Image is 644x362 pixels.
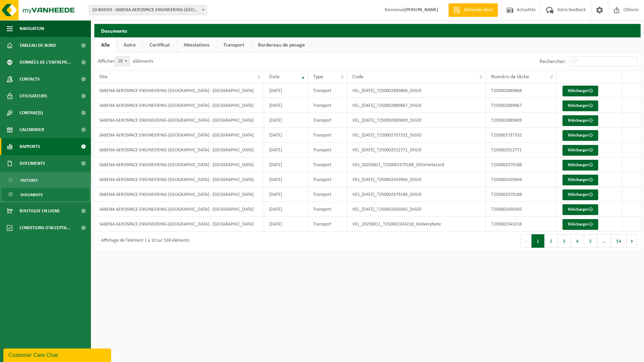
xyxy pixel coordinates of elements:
button: Next [627,234,637,248]
span: … [597,234,611,248]
td: VEL_[DATE]_T250002450345_DIGID [347,202,486,217]
td: SABENA AEROSPACE ENGINEERING-[GEOGRAPHIC_DATA] - [GEOGRAPHIC_DATA] [94,202,264,217]
span: Documents [21,188,43,201]
span: Boutique en ligne [20,203,60,219]
span: Rapports [20,138,40,155]
td: VEL_20250811_T250002343218_DeliveryNote [347,217,486,232]
a: Certificat [143,37,176,53]
td: [DATE] [264,157,308,172]
td: [DATE] [264,83,308,98]
td: VES_[DATE]_T250002379188_DIGID [347,187,486,202]
label: Afficher éléments [98,59,153,64]
h2: Documents [94,24,641,37]
td: Transport [308,187,347,202]
span: Contacts [20,71,40,88]
td: T250002512771 [486,143,556,157]
td: SABENA AEROSPACE ENGINEERING-[GEOGRAPHIC_DATA] - [GEOGRAPHIC_DATA] [94,98,264,113]
td: T250002379188 [486,187,556,202]
span: Type [313,74,323,80]
td: [DATE] [264,128,308,143]
a: Demande devis [448,3,498,17]
a: Télécharger [562,100,598,111]
td: T250002889867 [486,98,556,113]
span: 10-804593 - SABENA AEROSPACE ENGINEERING-CHARLEROI - GOSSELIES [89,5,206,15]
td: [DATE] [264,187,308,202]
td: Transport [308,157,347,172]
a: Télécharger [562,189,598,200]
td: Transport [308,217,347,232]
button: Previous [521,234,532,248]
span: Calendrier [20,121,44,138]
span: 10 [115,56,130,66]
button: 4 [571,234,584,248]
td: T250002343218 [486,217,556,232]
a: Bordereau de pesage [251,37,312,53]
td: Transport [308,202,347,217]
td: Transport [308,143,347,157]
td: SABENA AEROSPACE ENGINEERING-[GEOGRAPHIC_DATA] - [GEOGRAPHIC_DATA] [94,217,264,232]
span: Numéro de tâche [491,74,529,80]
td: SABENA AEROSPACE ENGINEERING-[GEOGRAPHIC_DATA] - [GEOGRAPHIC_DATA] [94,187,264,202]
td: VES_20250821_T250002379188_IDFormHazard [347,157,486,172]
a: Attestations [177,37,216,53]
span: Navigation [20,20,44,37]
span: Conditions d'accepta... [20,219,70,236]
button: 5 [584,234,597,248]
a: Autre [117,37,142,53]
span: Factures [21,174,38,187]
td: T250002889869 [486,113,556,128]
td: SABENA AEROSPACE ENGINEERING-[GEOGRAPHIC_DATA] - [GEOGRAPHIC_DATA] [94,143,264,157]
td: [DATE] [264,113,308,128]
a: Factures [2,174,89,186]
td: [DATE] [264,98,308,113]
strong: [PERSON_NAME] [405,7,438,12]
a: Télécharger [562,115,598,126]
td: Transport [308,113,347,128]
span: Documents [20,155,45,172]
span: Contrat(s) [20,104,43,121]
button: 3 [558,234,571,248]
a: Alle [94,37,117,53]
span: 10 [115,57,129,66]
td: VES_[DATE]_T250002459904_DIGID [347,172,486,187]
span: Demande devis [462,7,494,13]
label: Rechercher: [540,59,566,64]
a: Télécharger [562,160,598,171]
span: Date [269,74,280,80]
a: Télécharger [562,175,598,185]
td: SABENA AEROSPACE ENGINEERING-[GEOGRAPHIC_DATA] - [GEOGRAPHIC_DATA] [94,172,264,187]
span: Utilisateurs [20,88,47,104]
td: [DATE] [264,202,308,217]
span: Tableau de bord [20,37,56,54]
td: [DATE] [264,172,308,187]
a: Télécharger [562,145,598,156]
span: Site [99,74,107,80]
td: Transport [308,172,347,187]
td: T250002379188 [486,157,556,172]
span: 10-804593 - SABENA AEROSPACE ENGINEERING-CHARLEROI - GOSSELIES [89,5,207,15]
a: Télécharger [562,219,598,230]
td: SABENA AEROSPACE ENGINEERING-[GEOGRAPHIC_DATA] - [GEOGRAPHIC_DATA] [94,157,264,172]
td: Transport [308,83,347,98]
span: Code [352,74,363,80]
td: SABENA AEROSPACE ENGINEERING-[GEOGRAPHIC_DATA] - [GEOGRAPHIC_DATA] [94,113,264,128]
td: SABENA AEROSPACE ENGINEERING-[GEOGRAPHIC_DATA] - [GEOGRAPHIC_DATA] [94,128,264,143]
td: VEL_[DATE]_T250002512771_DIGID [347,143,486,157]
td: VEL_[DATE]_T250002889868_DIGID [347,83,486,98]
button: 2 [545,234,558,248]
td: Transport [308,128,347,143]
a: Télécharger [562,86,598,96]
td: T250002889868 [486,83,556,98]
a: Transport [217,37,251,53]
td: VEL_[DATE]_T250002737332_DIGID [347,128,486,143]
td: T250002459904 [486,172,556,187]
td: SABENA AEROSPACE ENGINEERING-[GEOGRAPHIC_DATA] - [GEOGRAPHIC_DATA] [94,83,264,98]
td: T250002737332 [486,128,556,143]
td: [DATE] [264,217,308,232]
td: [DATE] [264,143,308,157]
td: Transport [308,98,347,113]
td: VEL_[DATE]_T250002889867_DIGID [347,98,486,113]
td: T250002450345 [486,202,556,217]
span: Données de l'entrepr... [20,54,71,71]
